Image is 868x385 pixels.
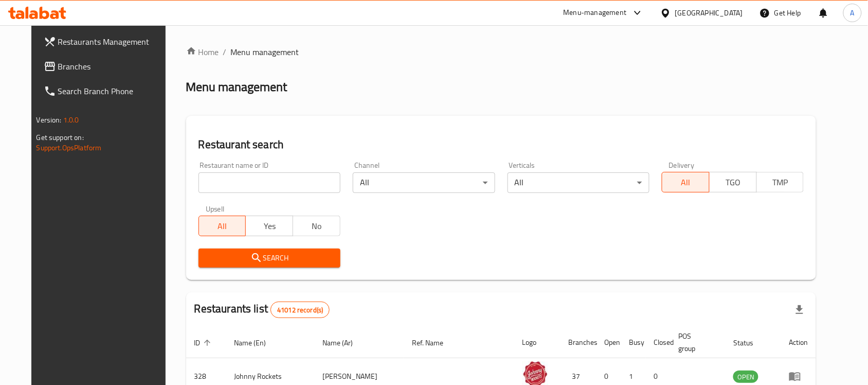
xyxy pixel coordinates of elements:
h2: Restaurant search [198,137,804,152]
span: Ref. Name [412,337,457,349]
a: Search Branch Phone [35,79,176,103]
span: 41012 record(s) [271,305,329,315]
span: ID [194,337,214,349]
button: TMP [756,172,804,192]
span: Yes [250,219,289,234]
span: Name (En) [234,337,280,349]
span: 1.0.0 [63,113,79,127]
span: Menu management [231,46,299,58]
div: Menu-management [564,7,627,19]
span: Search [207,252,332,265]
a: Restaurants Management [35,29,176,54]
li: / [223,46,227,58]
span: All [203,219,242,234]
span: Name (Ar) [322,337,366,349]
a: Support.OpsPlatform [37,141,102,154]
th: Branches [560,327,596,358]
input: Search for restaurant name or ID.. [198,172,340,193]
button: All [198,216,246,236]
div: All [353,172,495,193]
span: Status [733,337,767,349]
span: POS group [679,330,713,355]
a: Home [186,46,219,58]
span: No [297,219,336,234]
th: Busy [621,327,646,358]
th: Logo [514,327,560,358]
div: Export file [787,297,812,322]
div: All [508,172,649,193]
button: Search [198,249,340,268]
h2: Restaurants list [194,301,330,318]
span: Restaurants Management [58,36,168,48]
span: Get support on: [37,131,84,144]
span: TMP [761,175,800,190]
span: TGO [714,175,753,190]
span: Search Branch Phone [58,85,168,97]
a: Branches [35,54,176,79]
button: No [293,216,340,236]
div: OPEN [733,371,758,383]
div: Total records count [270,302,330,318]
div: Menu [789,370,808,382]
button: All [662,172,710,192]
label: Delivery [669,162,695,169]
th: Action [781,327,816,358]
button: Yes [245,216,293,236]
span: Version: [37,113,62,127]
button: TGO [709,172,757,192]
th: Open [596,327,621,358]
span: A [851,7,855,19]
label: Upsell [206,205,225,213]
th: Closed [646,327,671,358]
span: All [666,175,706,190]
span: OPEN [733,371,758,383]
h2: Menu management [186,79,287,95]
nav: breadcrumb [186,46,817,58]
span: Branches [58,60,168,73]
div: [GEOGRAPHIC_DATA] [675,7,743,19]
